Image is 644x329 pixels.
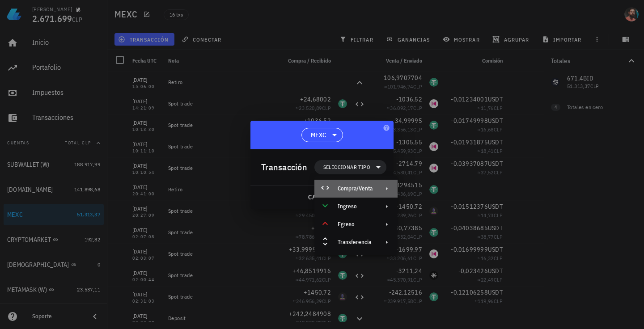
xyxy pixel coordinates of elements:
[338,221,373,228] div: Egreso
[338,185,373,192] div: Compra/Venta
[308,193,341,201] span: cancelar
[338,239,373,246] div: Transferencia
[338,203,373,210] div: Ingreso
[314,215,398,233] div: Egreso
[304,189,345,205] button: cancelar
[314,180,398,198] div: Compra/Venta
[261,160,307,174] div: Transacción
[314,233,398,251] div: Transferencia
[311,131,326,139] span: MEXC
[314,198,398,215] div: Ingreso
[323,163,370,172] span: Seleccionar tipo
